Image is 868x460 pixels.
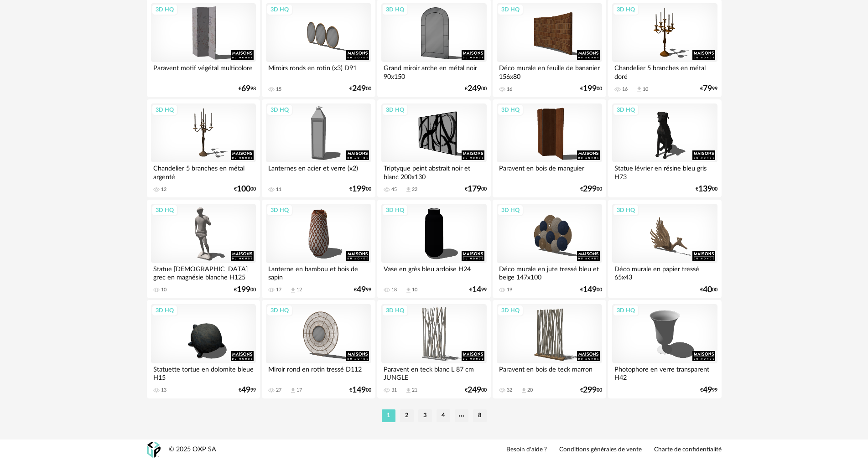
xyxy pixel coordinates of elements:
div: 13 [161,387,166,393]
div: 3D HQ [613,4,639,16]
div: Miroir rond en rotin tressé D112 [266,363,371,382]
a: 3D HQ Statue lévrier en résine bleu gris H73 €13900 [608,99,721,198]
div: 3D HQ [497,104,524,116]
div: 10 [643,86,648,93]
li: 8 [473,409,487,422]
a: 3D HQ Déco murale en jute tressé bleu et beige 147x100 19 €14900 [493,200,606,298]
a: 3D HQ Paravent en teck blanc L 87 cm JUNGLE 31 Download icon 21 €24900 [377,300,490,398]
div: Paravent en teck blanc L 87 cm JUNGLE [381,363,486,382]
div: 12 [296,287,302,293]
div: 19 [507,287,512,293]
div: € 00 [465,186,487,192]
div: € 00 [234,287,256,293]
span: Download icon [405,186,412,193]
span: 199 [583,86,597,92]
div: Vase en grès bleu ardoise H24 [381,263,486,281]
div: € 00 [696,186,717,192]
div: 3D HQ [382,305,408,316]
span: 100 [237,186,250,192]
div: € 00 [349,186,371,192]
div: 3D HQ [266,204,293,216]
span: 199 [237,287,250,293]
span: 69 [241,86,250,92]
span: 249 [468,86,481,92]
div: € 00 [580,387,602,393]
span: 79 [703,86,712,92]
div: 16 [507,86,512,93]
div: Paravent motif végétal multicolore [151,62,256,80]
div: 3D HQ [266,4,293,16]
div: € 00 [349,387,371,393]
div: € 99 [700,86,717,92]
div: 3D HQ [497,4,524,16]
a: 3D HQ Déco murale en papier tressé 65x43 €4000 [608,200,721,298]
a: 3D HQ Miroir rond en rotin tressé D112 27 Download icon 17 €14900 [262,300,375,398]
span: Download icon [290,287,296,294]
div: Photophore en verre transparent H42 [612,363,717,382]
a: 3D HQ Statuette tortue en dolomite bleue H15 13 €4999 [147,300,260,398]
div: € 99 [354,287,371,293]
div: 18 [391,287,397,293]
div: 31 [391,387,397,393]
li: 2 [400,409,414,422]
div: 3D HQ [151,104,178,116]
a: 3D HQ Triptyque peint abstrait noir et blanc 200x130 45 Download icon 22 €17900 [377,99,490,198]
a: 3D HQ Paravent en bois de teck marron 32 Download icon 20 €29900 [493,300,606,398]
a: 3D HQ Statue [DEMOGRAPHIC_DATA] grec en magnésie blanche H125 10 €19900 [147,200,260,298]
div: € 00 [465,387,487,393]
a: 3D HQ Lanternes en acier et verre (x2) 11 €19900 [262,99,375,198]
a: Besoin d'aide ? [506,446,547,454]
div: 10 [412,287,417,293]
div: 10 [161,287,166,293]
div: € 00 [349,86,371,92]
div: 45 [391,186,397,193]
span: 40 [703,287,712,293]
div: 11 [276,186,281,193]
div: 3D HQ [151,4,178,16]
div: Miroirs ronds en rotin (x3) D91 [266,62,371,80]
div: Chandelier 5 branches en métal doré [612,62,717,80]
div: 16 [622,86,628,93]
span: Download icon [636,86,643,93]
div: Statuette tortue en dolomite bleue H15 [151,363,256,382]
span: 149 [352,387,366,393]
span: 49 [241,387,250,393]
div: € 00 [580,86,602,92]
div: Paravent en bois de teck marron [497,363,602,382]
span: 14 [472,287,481,293]
div: € 99 [239,387,256,393]
div: € 99 [469,287,487,293]
div: 3D HQ [613,104,639,116]
span: 249 [468,387,481,393]
div: € 00 [234,186,256,192]
a: 3D HQ Chandelier 5 branches en métal argenté 12 €10000 [147,99,260,198]
div: Paravent en bois de manguier [497,162,602,181]
div: Déco murale en jute tressé bleu et beige 147x100 [497,263,602,281]
div: Triptyque peint abstrait noir et blanc 200x130 [381,162,486,181]
div: Lanternes en acier et verre (x2) [266,162,371,181]
div: Statue lévrier en résine bleu gris H73 [612,162,717,181]
span: 139 [698,186,712,192]
li: 4 [437,409,450,422]
li: 3 [418,409,432,422]
div: 3D HQ [382,4,408,16]
div: 3D HQ [497,305,524,316]
a: 3D HQ Vase en grès bleu ardoise H24 18 Download icon 10 €1499 [377,200,490,298]
span: Download icon [520,387,527,394]
div: € 00 [580,287,602,293]
span: Download icon [405,287,412,294]
a: 3D HQ Lanterne en bambou et bois de sapin 17 Download icon 12 €4999 [262,200,375,298]
div: 22 [412,186,417,193]
div: 3D HQ [497,204,524,216]
div: € 98 [239,86,256,92]
div: Chandelier 5 branches en métal argenté [151,162,256,181]
div: 27 [276,387,281,393]
div: 15 [276,86,281,93]
div: € 00 [700,287,717,293]
div: 21 [412,387,417,393]
li: 1 [382,409,395,422]
div: € 00 [465,86,487,92]
div: Déco murale en feuille de bananier 156x80 [497,62,602,80]
span: 149 [583,287,597,293]
div: 3D HQ [613,204,639,216]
